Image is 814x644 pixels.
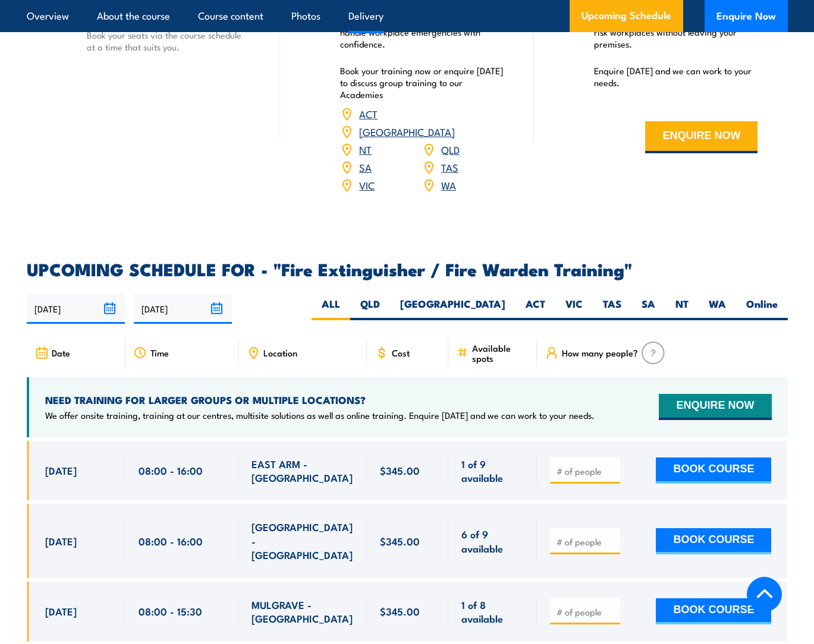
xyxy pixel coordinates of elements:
span: $345.00 [380,463,420,477]
span: 08:00 - 16:00 [139,534,203,548]
input: From date [27,293,125,324]
input: # of people [557,536,616,548]
span: $345.00 [380,534,420,548]
a: SA [359,160,372,174]
label: SA [631,297,665,320]
span: 1 of 8 available [461,598,524,626]
span: Date [52,348,70,358]
span: Available spots [472,343,529,363]
button: BOOK COURSE [656,598,771,624]
label: NT [665,297,699,320]
a: TAS [441,160,458,174]
h4: NEED TRAINING FOR LARGER GROUPS OR MULTIPLE LOCATIONS? [45,393,595,406]
label: Online [736,297,788,320]
label: WA [699,297,736,320]
label: QLD [350,297,390,320]
input: To date [134,293,232,324]
button: BOOK COURSE [656,528,771,554]
span: 1 of 9 available [461,457,524,485]
label: ACT [516,297,555,320]
button: ENQUIRE NOW [645,121,758,153]
button: BOOK COURSE [656,457,771,484]
p: Book your seats via the course schedule at a time that suits you. [87,29,251,53]
a: QLD [441,142,460,156]
button: ENQUIRE NOW [659,394,771,420]
span: Cost [392,348,410,358]
span: [GEOGRAPHIC_DATA] - [GEOGRAPHIC_DATA] [252,520,354,561]
span: MULGRAVE - [GEOGRAPHIC_DATA] [252,598,354,626]
a: ACT [359,106,378,121]
h2: UPCOMING SCHEDULE FOR - "Fire Extinguisher / Fire Warden Training" [27,261,788,276]
span: How many people? [562,348,638,358]
span: [DATE] [45,463,77,477]
span: Time [150,348,169,358]
label: ALL [312,297,350,320]
p: Book your training now or enquire [DATE] to discuss group training to our Academies [340,65,504,100]
span: 6 of 9 available [461,527,524,555]
span: 08:00 - 15:30 [139,604,202,618]
span: $345.00 [380,604,420,618]
p: We offer onsite training, training at our centres, multisite solutions as well as online training... [45,409,595,421]
span: [DATE] [45,534,77,548]
label: [GEOGRAPHIC_DATA] [390,297,516,320]
span: 08:00 - 16:00 [139,463,203,477]
input: # of people [557,465,616,477]
span: EAST ARM - [GEOGRAPHIC_DATA] [252,457,354,485]
a: VIC [359,178,375,192]
a: WA [441,178,456,192]
label: TAS [593,297,631,320]
span: Location [263,348,297,358]
p: Enquire [DATE] and we can work to your needs. [594,65,758,89]
a: [GEOGRAPHIC_DATA] [359,124,455,138]
span: [DATE] [45,604,77,618]
label: VIC [555,297,593,320]
a: NT [359,142,372,156]
input: # of people [557,606,616,618]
